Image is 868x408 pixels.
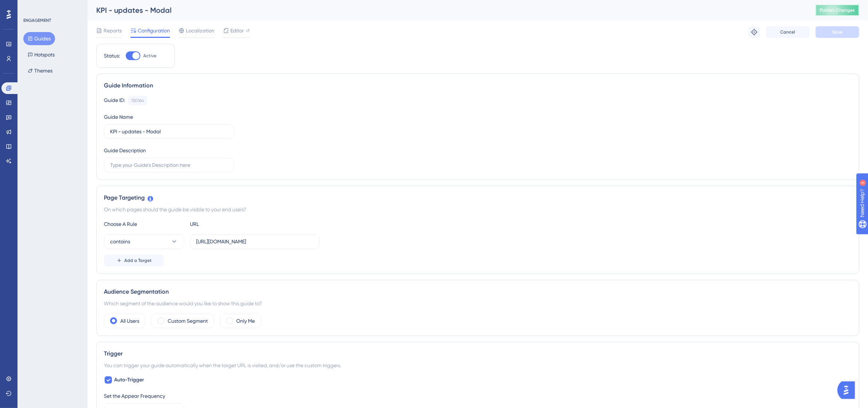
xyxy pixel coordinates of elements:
div: Which segment of the audience would you like to show this guide to? [104,299,852,308]
span: Publish Changes [820,7,855,13]
input: Type your Guide’s Name here [110,127,227,136]
button: contains [104,234,184,249]
div: Guide Information [104,81,852,90]
span: contains [110,237,130,246]
button: Publish Changes [816,4,859,16]
span: Active [143,53,156,59]
span: Cancel [781,29,795,35]
div: Guide Description [104,146,146,155]
input: Type your Guide’s Description here [110,161,227,169]
span: Add a Target [124,258,152,263]
label: All Users [120,317,139,325]
div: You can trigger your guide automatically when the target URL is visited, and/or use the custom tr... [104,361,852,370]
div: 3 [51,4,53,9]
span: Need Help? [17,2,46,11]
div: Guide Name [104,113,133,121]
div: 150164 [131,98,144,103]
input: yourwebsite.com/path [196,238,314,246]
div: KPI - updates - Modal [96,5,797,15]
span: Save [832,29,842,35]
span: Editor [230,26,244,35]
button: Guides [23,32,55,45]
label: Only Me [236,317,255,325]
div: Status: [104,51,120,60]
span: Localization [186,26,214,35]
button: Hotspots [23,48,59,61]
div: Trigger [104,349,852,358]
button: Save [816,26,859,38]
span: Configuration [138,26,170,35]
button: Add a Target [104,255,164,266]
div: Audience Segmentation [104,287,852,296]
div: Set the Appear Frequency [104,392,852,400]
div: On which pages should the guide be visible to your end users? [104,205,852,214]
label: Custom Segment [168,317,208,325]
span: Reports [104,26,122,35]
div: Guide ID: [104,96,125,105]
span: Auto-Trigger [114,376,144,384]
div: ENGAGEMENT [23,17,51,23]
button: Themes [23,64,57,77]
iframe: UserGuiding AI Assistant Launcher [837,379,859,401]
div: URL [190,220,270,228]
button: Cancel [766,26,810,38]
div: Page Targeting [104,193,852,202]
div: Choose A Rule [104,220,184,228]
